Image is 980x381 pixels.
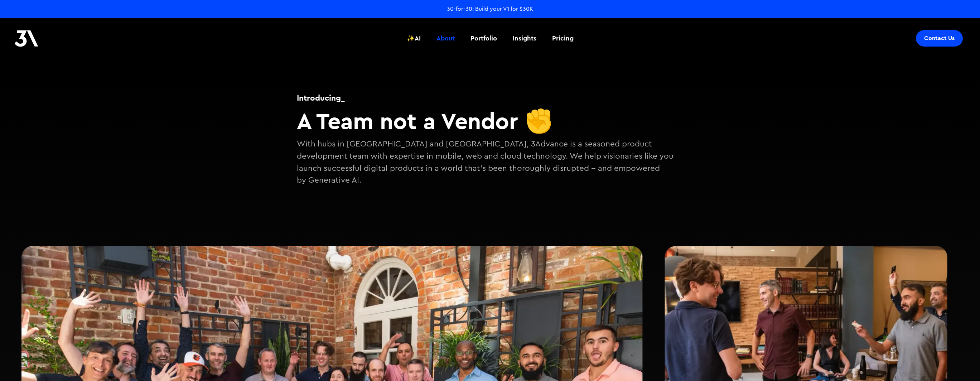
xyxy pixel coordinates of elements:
a: ✨AI [402,25,425,52]
a: About [432,25,459,52]
h1: Introducing_ [297,92,684,103]
div: About [436,34,455,43]
div: Contact Us [924,35,955,42]
a: Contact Us [916,30,963,47]
div: Portfolio [470,34,497,43]
a: Insights [508,25,541,52]
div: ✨AI [407,34,421,43]
p: With hubs in [GEOGRAPHIC_DATA] and [GEOGRAPHIC_DATA], 3Advance is a seasoned product development ... [297,138,684,186]
a: Portfolio [466,25,501,52]
a: Pricing [548,25,578,52]
a: 30-for-30: Build your V1 for $30K [447,5,533,13]
h2: A Team not a Vendor ✊ [297,107,684,135]
div: Pricing [552,34,574,43]
div: Insights [513,34,536,43]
